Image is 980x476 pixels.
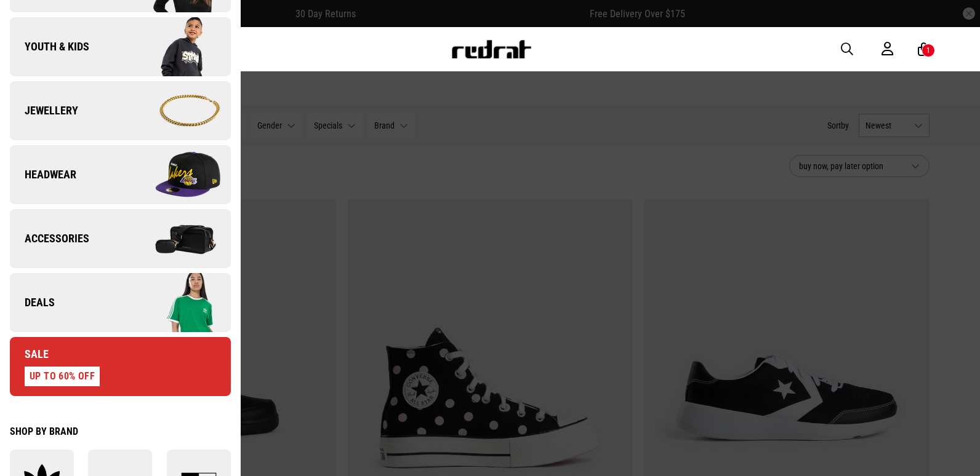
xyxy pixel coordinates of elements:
a: Accessories Company [10,209,231,268]
img: Redrat logo [451,40,532,58]
img: Company [120,16,230,77]
span: Youth & Kids [10,39,89,54]
div: Shop by Brand [10,426,231,437]
span: Deals [10,295,55,310]
a: Headwear Company [10,145,231,204]
span: Accessories [10,231,89,246]
img: Company [120,208,230,269]
button: Open LiveChat chat widget [10,5,47,42]
span: Headwear [10,167,76,182]
div: UP TO 60% OFF [25,367,100,386]
img: Company [120,272,230,333]
a: 1 [918,43,930,56]
a: Youth & Kids Company [10,17,231,76]
img: Company [120,144,230,205]
a: Jewellery Company [10,81,231,140]
a: Sale UP TO 60% OFF [10,337,231,396]
div: 1 [926,46,930,55]
a: Deals Company [10,273,231,332]
span: Sale [10,347,49,362]
span: Jewellery [10,103,78,118]
img: Company [120,80,230,141]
